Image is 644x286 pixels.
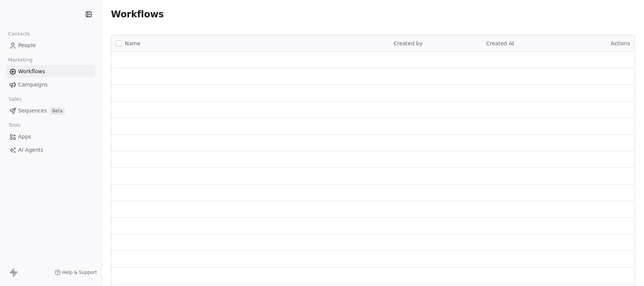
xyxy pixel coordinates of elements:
[55,269,97,275] a: Help & Support
[6,144,95,156] a: AI Agents
[6,39,95,52] a: People
[6,78,95,91] a: Campaigns
[5,28,33,40] span: Contacts
[18,107,47,115] span: Sequences
[486,40,515,46] span: Created At
[5,54,36,66] span: Marketing
[6,65,95,78] a: Workflows
[111,9,164,20] span: Workflows
[50,107,65,115] span: Beta
[18,146,43,154] span: AI Agents
[62,269,97,275] span: Help & Support
[5,94,25,105] span: Sales
[18,81,48,89] span: Campaigns
[6,105,95,117] a: SequencesBeta
[125,40,140,48] span: Name
[18,133,31,141] span: Apps
[5,120,24,131] span: Tools
[393,40,423,46] span: Created by
[18,68,45,75] span: Workflows
[18,42,36,49] span: People
[611,40,630,46] span: Actions
[6,131,95,143] a: Apps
